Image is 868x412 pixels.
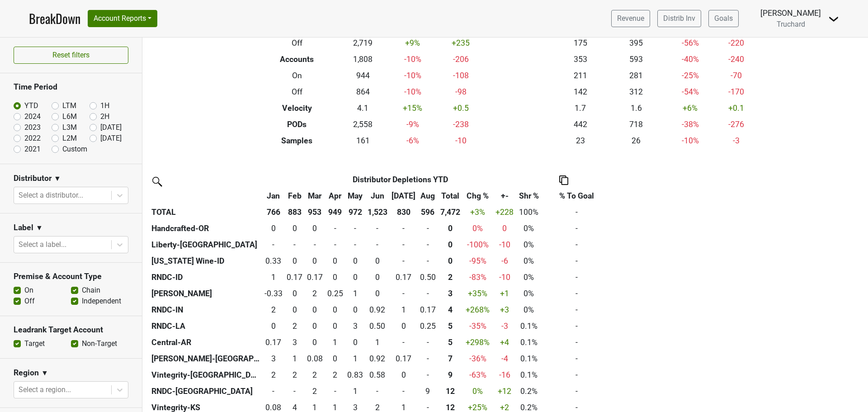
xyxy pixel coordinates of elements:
th: &nbsp;: activate to sort column ascending [149,188,262,204]
td: 1 [365,334,390,350]
div: 0.17 [307,271,323,283]
div: 0 [392,320,415,332]
th: Handcrafted-OR [149,220,262,237]
td: 0 [305,220,325,237]
button: Reset filters [14,47,128,64]
td: 0 [262,237,285,253]
td: 0 [285,237,305,253]
td: 0% [516,237,542,253]
div: -0.33 [264,288,283,299]
label: LTM [62,100,76,111]
td: 0 [262,318,285,334]
div: - [347,223,363,234]
td: 0.25 [418,318,438,334]
td: +0.5 [439,100,483,116]
label: Chain [82,285,100,296]
td: 0 [305,253,325,269]
th: Jul: activate to sort column ascending [390,188,418,204]
td: 0 [390,237,418,253]
th: Liberty-[GEOGRAPHIC_DATA] [149,237,262,253]
th: +-: activate to sort column ascending [493,188,516,204]
td: -170 [717,84,756,100]
th: 0 [438,237,462,253]
td: 0 [418,237,438,253]
h3: Time Period [14,82,128,92]
th: On [255,67,340,84]
label: Custom [62,144,87,155]
th: PODs [255,116,340,133]
td: 100% [516,204,542,220]
div: - [392,255,415,267]
div: 0 [287,304,302,316]
th: 883 [285,204,305,220]
div: 0 [287,255,302,267]
label: L3M [62,122,77,133]
td: +15 % [387,100,439,116]
td: 0 [365,220,390,237]
div: - [327,223,343,234]
th: Samples [255,133,340,149]
th: [US_STATE] Wine-ID [149,253,262,269]
td: +9 % [387,35,439,51]
td: -40 % [664,51,717,67]
button: Account Reports [88,10,157,27]
div: 0.17 [420,304,436,316]
div: 0 [347,255,363,267]
td: 0 [418,220,438,237]
div: - [420,223,436,234]
div: 0 [287,223,302,234]
td: -54 % [664,84,717,100]
div: 0 [307,320,323,332]
td: 2 [305,285,325,302]
div: 0 [495,223,514,234]
div: 0 [327,271,343,283]
div: 0 [264,320,283,332]
th: 1,523 [365,204,390,220]
td: -10 [439,133,483,149]
div: 0 [368,255,387,267]
td: 864 [340,84,387,100]
div: 0 [440,255,460,267]
td: - [542,285,612,302]
td: 161 [340,133,387,149]
label: Non-Target [82,338,117,349]
th: 3.684 [438,302,462,318]
td: 0 [345,269,365,285]
div: - [420,239,436,251]
h3: Label [14,223,33,232]
th: May: activate to sort column ascending [345,188,365,204]
td: 0 [390,220,418,237]
td: 1.167 [262,269,285,285]
td: 0 [365,269,390,285]
span: +3% [470,208,485,217]
td: 2.5 [345,318,365,334]
td: 442 [552,116,608,133]
td: 0 [305,318,325,334]
div: 0 [307,223,323,234]
label: Independent [82,296,121,307]
td: +298 % [462,334,493,350]
th: [PERSON_NAME] [149,285,262,302]
td: -240 [717,51,756,67]
td: -276 [717,116,756,133]
label: Target [24,338,45,349]
span: ▼ [54,173,61,184]
div: 5 [440,320,460,332]
td: 175 [552,35,608,51]
label: 1H [100,100,109,111]
th: Aug: activate to sort column ascending [418,188,438,204]
td: 353 [552,51,608,67]
div: 2 [307,288,323,299]
div: 0.17 [287,271,302,283]
th: 766 [262,204,285,220]
div: 1 [347,288,363,299]
td: -100 % [462,237,493,253]
div: [PERSON_NAME] [760,7,821,19]
div: 0.33 [264,255,283,267]
td: 1.6 [262,302,285,318]
div: 0 [307,304,323,316]
td: 1,808 [340,51,387,67]
td: 0 [345,302,365,318]
div: - [392,288,415,299]
div: 0 [440,223,460,234]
